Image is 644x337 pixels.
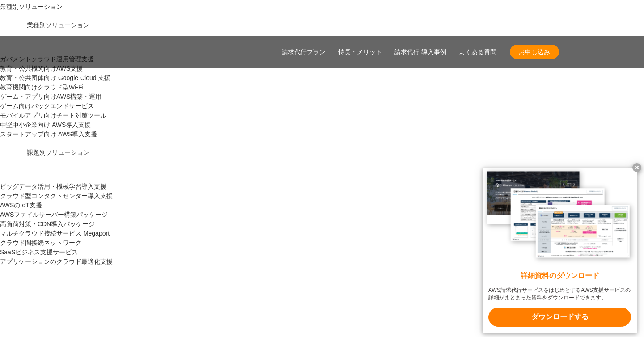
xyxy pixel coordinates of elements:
a: よくある質問 [459,47,496,57]
a: 特長・メリット [338,47,382,57]
x-t: 詳細資料のダウンロード [488,271,631,281]
a: まずは相談する [326,295,470,317]
a: 資料を請求する [174,295,318,317]
a: お申し込み [510,45,559,59]
span: 課題別ソリューション [27,149,89,156]
img: 矢印 [303,304,310,308]
a: 請求代行プラン [282,47,326,57]
x-t: ダウンロードする [488,308,631,327]
x-t: AWS請求代行サービスをはじめとするAWS支援サービスの詳細がまとまった資料をダウンロードできます。 [488,286,631,302]
img: 矢印 [455,304,462,308]
a: 詳細資料のダウンロード AWS請求代行サービスをはじめとするAWS支援サービスの詳細がまとまった資料をダウンロードできます。 ダウンロードする [483,168,637,333]
a: 請求代行 導入事例 [394,47,446,57]
span: 業種別ソリューション [27,21,89,29]
span: お申し込み [510,47,559,57]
